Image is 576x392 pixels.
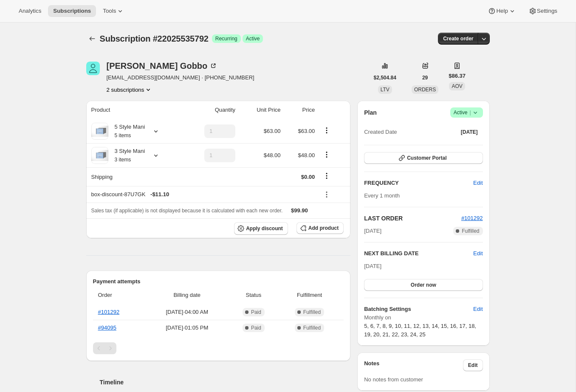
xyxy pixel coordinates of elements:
[320,150,333,159] button: Product actions
[100,378,351,386] h2: Timeline
[246,35,260,42] span: Active
[468,362,478,369] span: Edit
[407,155,446,161] span: Customer Portal
[473,179,483,187] span: Edit
[182,101,238,119] th: Quantity
[320,126,333,135] button: Product actions
[91,190,315,199] div: box-discount-87U7GK
[473,249,483,258] button: Edit
[98,309,120,315] a: #101292
[364,128,397,136] span: Created Date
[93,342,344,354] nav: Pagination
[473,305,483,313] span: Edit
[422,74,428,81] span: 29
[232,291,275,299] span: Status
[463,359,483,371] button: Edit
[443,35,473,42] span: Create order
[452,83,462,89] span: AOV
[449,72,466,80] span: $86.37
[456,126,483,138] button: [DATE]
[537,8,557,14] span: Settings
[468,176,488,190] button: Edit
[461,215,483,221] a: #101292
[364,305,473,313] h6: Batching Settings
[298,152,315,158] span: $48.00
[107,73,254,82] span: [EMAIL_ADDRESS][DOMAIN_NAME] · [PHONE_NUMBER]
[381,87,390,93] span: LTV
[364,179,473,187] h2: FREQUENCY
[48,5,96,17] button: Subscriptions
[238,101,283,119] th: Unit Price
[364,359,463,371] h3: Notes
[496,8,508,14] span: Help
[53,8,91,14] span: Subscriptions
[107,85,153,94] button: Product actions
[93,286,145,305] th: Order
[251,324,261,331] span: Paid
[115,157,131,163] small: 3 items
[147,291,227,299] span: Billing date
[283,101,318,119] th: Price
[215,35,237,42] span: Recurring
[291,207,308,214] span: $99.90
[364,192,400,199] span: Every 1 month
[280,291,339,299] span: Fulfillment
[264,128,281,134] span: $63.00
[303,309,321,316] span: Fulfilled
[461,214,483,223] button: #101292
[150,190,169,199] span: - $11.10
[103,8,116,14] span: Tools
[374,74,396,81] span: $2,504.84
[308,225,339,231] span: Add product
[298,128,315,134] span: $63.00
[296,222,344,234] button: Add product
[364,313,483,322] span: Monthly on
[364,376,423,383] span: No notes from customer
[246,225,283,232] span: Apply discount
[364,249,473,258] h2: NEXT BILLING DATE
[438,33,478,45] button: Create order
[547,355,568,375] iframe: Intercom live chat
[364,279,483,291] button: Order now
[303,324,321,331] span: Fulfilled
[364,227,381,235] span: [DATE]
[523,5,562,17] button: Settings
[108,123,145,140] div: 5 Style Mani
[417,72,433,84] button: 29
[364,152,483,164] button: Customer Portal
[411,282,436,288] span: Order now
[234,222,288,235] button: Apply discount
[364,108,377,117] h2: Plan
[320,171,333,180] button: Shipping actions
[98,5,130,17] button: Tools
[454,108,480,117] span: Active
[462,228,479,234] span: Fulfilled
[14,5,46,17] button: Analytics
[86,101,182,119] th: Product
[264,152,281,158] span: $48.00
[468,302,488,316] button: Edit
[414,87,436,93] span: ORDERS
[461,129,478,135] span: [DATE]
[364,263,381,269] span: [DATE]
[251,309,261,316] span: Paid
[147,308,227,316] span: [DATE] · 04:00 AM
[93,277,344,286] h2: Payment attempts
[147,324,227,332] span: [DATE] · 01:05 PM
[115,133,131,138] small: 5 items
[86,62,100,75] span: Chelsey Gobbo
[301,174,315,180] span: $0.00
[364,214,461,223] h2: LAST ORDER
[91,208,283,214] span: Sales tax (if applicable) is not displayed because it is calculated with each new order.
[369,72,401,84] button: $2,504.84
[483,5,521,17] button: Help
[86,167,182,186] th: Shipping
[100,34,209,43] span: Subscription #22025535792
[19,8,41,14] span: Analytics
[98,324,116,331] a: #94095
[107,62,218,70] div: [PERSON_NAME] Gobbo
[108,147,145,164] div: 3 Style Mani
[469,109,471,116] span: |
